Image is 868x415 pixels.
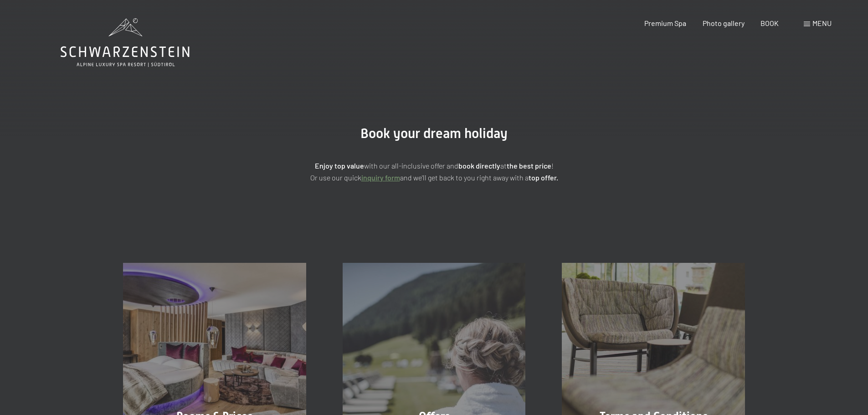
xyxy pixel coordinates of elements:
[458,161,500,170] font: book directly
[364,161,458,170] font: with our all-inclusive offer and
[703,19,745,27] a: Photo gallery
[507,161,551,170] font: the best price
[315,161,364,170] font: Enjoy top value
[812,19,832,27] font: menu
[551,161,554,170] font: !
[644,19,686,27] a: Premium Spa
[400,173,529,182] font: and we'll get back to you right away with a
[360,125,508,141] font: Book your dream holiday
[760,19,779,27] a: BOOK
[529,173,558,182] font: top offer.
[500,161,507,170] font: at
[310,173,361,182] font: Or use our quick
[361,173,400,182] a: inquiry form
